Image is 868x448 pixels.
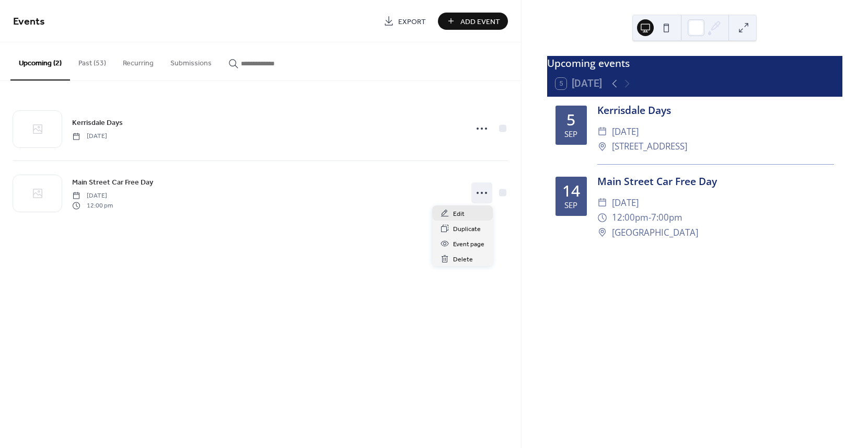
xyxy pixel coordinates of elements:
[70,42,114,79] button: Past (53)
[597,196,607,211] div: ​
[562,183,580,199] div: 14
[72,117,123,129] a: Kerrisdale Days
[612,225,698,240] span: [GEOGRAPHIC_DATA]
[453,209,465,220] span: Edit
[72,176,153,188] a: Main Street Car Free Day
[453,224,481,235] span: Duplicate
[162,42,220,79] button: Submissions
[566,112,575,128] div: 5
[597,139,607,154] div: ​
[72,191,113,201] span: [DATE]
[612,196,639,211] span: [DATE]
[564,130,577,138] div: Sep
[612,210,649,225] span: 12:00pm
[376,13,434,30] a: Export
[547,56,842,71] div: Upcoming events
[597,174,834,189] div: Main Street Car Free Day
[564,201,577,209] div: Sep
[597,124,607,140] div: ​
[453,254,473,265] span: Delete
[72,201,113,210] span: 12:00 pm
[612,139,687,154] span: [STREET_ADDRESS]
[13,12,45,32] span: Events
[72,177,153,188] span: Main Street Car Free Day
[114,42,162,79] button: Recurring
[72,132,107,141] span: [DATE]
[597,103,834,118] div: Kerrisdale Days
[597,225,607,240] div: ​
[649,210,651,225] span: -
[460,16,500,27] span: Add Event
[398,16,426,27] span: Export
[10,42,70,81] button: Upcoming (2)
[597,210,607,225] div: ​
[72,118,123,129] span: Kerrisdale Days
[438,13,508,30] button: Add Event
[453,239,484,250] span: Event page
[612,124,639,140] span: [DATE]
[651,210,682,225] span: 7:00pm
